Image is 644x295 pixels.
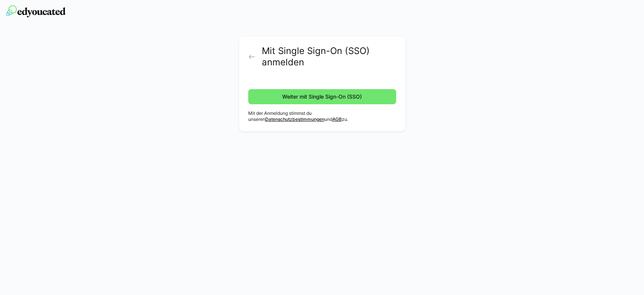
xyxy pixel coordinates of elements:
[262,45,396,68] h2: Mit Single Sign-On (SSO) anmelden
[281,93,363,100] span: Weiter mit Single Sign-On (SSO)
[248,89,396,104] button: Weiter mit Single Sign-On (SSO)
[332,116,342,122] a: AGB
[265,116,324,122] a: Datenschutzbestimmungen
[248,110,396,122] p: Mit der Anmeldung stimmst du unseren und zu.
[6,5,66,17] img: edyoucated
